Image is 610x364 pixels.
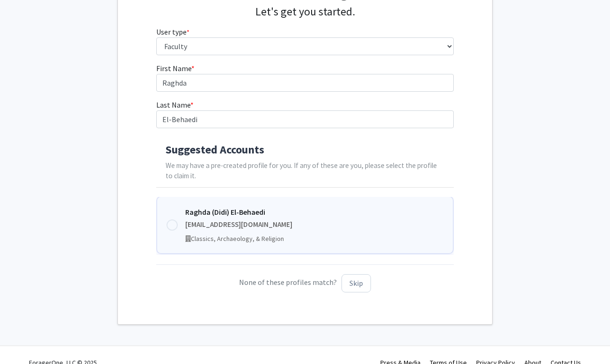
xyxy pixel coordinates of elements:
p: None of these profiles match? [156,274,454,292]
button: Skip [341,274,371,292]
p: We may have a pre-created profile for you. If any of these are you, please select the profile to ... [166,160,445,182]
div: [EMAIL_ADDRESS][DOMAIN_NAME] [185,219,444,230]
span: First Name [156,64,191,73]
div: Raghda (Didi) El-Behaedi [185,206,444,218]
span: Last Name [156,100,190,109]
h4: Suggested Accounts [166,143,445,157]
iframe: Chat [7,322,40,357]
span: Classics, Archaeology, & Religion [191,234,284,243]
label: User type [156,26,189,37]
h4: Let's get you started. [156,5,454,19]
